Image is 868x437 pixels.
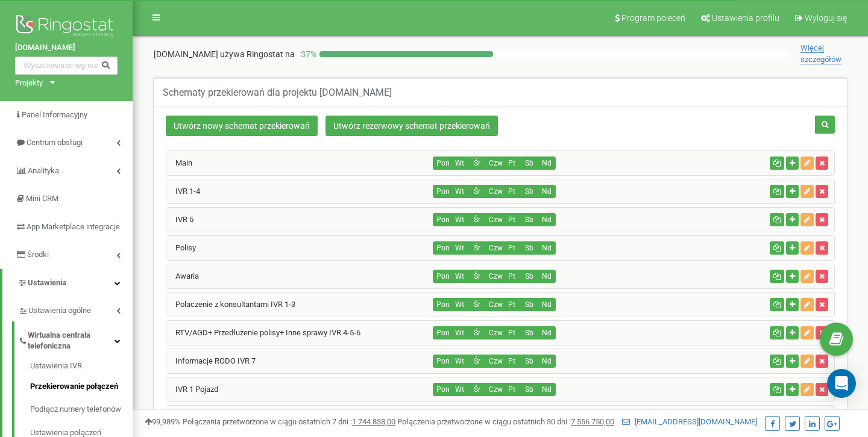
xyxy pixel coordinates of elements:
button: Czw [485,241,503,255]
button: Czw [485,185,503,198]
button: Wt [450,241,468,255]
button: Sb [520,241,538,255]
button: Pon [433,298,451,311]
span: Połączenia przetworzone w ciągu ostatnich 30 dni : [397,417,614,426]
a: Polisy [166,243,196,252]
button: Sb [520,213,538,226]
button: Pt [503,298,521,311]
button: Pon [433,185,451,198]
a: Podłącz numery telefonów [30,398,133,422]
button: Śr [468,383,486,396]
button: Pon [433,326,451,339]
a: IVR 5 [166,215,193,224]
button: Wt [450,185,468,198]
img: Ringostat logo [15,12,118,42]
button: Wt [450,298,468,311]
button: Pt [503,355,521,368]
div: Open Intercom Messenger [827,369,856,398]
button: Nd [538,185,556,198]
button: Wt [450,157,468,170]
a: IVR 1-4 [166,187,200,196]
button: Sb [520,326,538,339]
a: RTV/AGD+ Przedłużenie polisy+ Inne sprawy IVR 4-5-6 [166,328,360,337]
button: Śr [468,157,486,170]
button: Pt [503,157,521,170]
button: Sb [520,185,538,198]
a: Utwórz nowy schemat przekierowań [166,116,318,136]
a: Ustawienia IVR [30,361,133,376]
button: Nd [538,326,556,339]
a: Ustawienia [2,269,133,297]
a: Ustawienia ogólne [18,297,133,321]
a: [EMAIL_ADDRESS][DOMAIN_NAME] [622,417,757,426]
button: Śr [468,326,486,339]
a: Wirtualna centrala telefoniczna [18,321,133,357]
button: Pon [433,213,451,226]
span: Panel Informacyjny [22,110,87,119]
button: Czw [485,383,503,396]
input: Wyszukiwanie wg numeru [15,57,118,75]
a: [DOMAIN_NAME] [15,42,118,54]
button: Wt [450,326,468,339]
button: Wt [450,270,468,283]
a: Przekierowanie połączeń [30,375,133,398]
span: Połączenia przetworzone w ciągu ostatnich 7 dni : [183,417,395,426]
button: Czw [485,270,503,283]
button: Nd [538,355,556,368]
span: Wirtualna centrala telefoniczna [28,330,115,352]
button: Nd [538,270,556,283]
a: Polaczenie z konsultantami IVR 1-3 [166,300,295,309]
span: Program poleceń [621,13,685,23]
a: Main [166,158,192,167]
button: Pt [503,270,521,283]
span: używa Ringostat na [220,49,295,59]
button: Nd [538,213,556,226]
button: Śr [468,241,486,255]
button: Pt [503,185,521,198]
h5: Schematy przekierowań dla projektu [DOMAIN_NAME] [163,87,392,98]
button: Nd [538,157,556,170]
p: 37 % [295,48,319,60]
span: Ustawienia profilu [712,13,779,23]
span: App Marketplace integracje [27,222,120,231]
button: Sb [520,270,538,283]
button: Czw [485,213,503,226]
span: Centrum obsługi [27,138,83,147]
button: Wt [450,383,468,396]
div: Projekty [15,78,43,89]
button: Śr [468,185,486,198]
button: Wt [450,355,468,368]
button: Śr [468,355,486,368]
button: Czw [485,355,503,368]
button: Śr [468,298,486,311]
button: Pt [503,213,521,226]
button: Nd [538,241,556,255]
a: Utwórz rezerwowy schemat przekierowań [325,116,498,136]
span: Ustawienia [28,278,66,287]
span: 99,989% [145,417,181,426]
button: Czw [485,157,503,170]
span: Więcej szczegółów [800,43,841,64]
button: Nd [538,298,556,311]
button: Sb [520,157,538,170]
button: Szukaj schematu przekierowań [815,116,835,134]
button: Czw [485,298,503,311]
span: Mini CRM [26,194,58,203]
button: Pon [433,157,451,170]
button: Czw [485,326,503,339]
span: Środki [27,250,49,259]
button: Pt [503,241,521,255]
button: Pon [433,355,451,368]
span: Wyloguj się [805,13,847,23]
u: 1 744 838,00 [352,417,395,426]
p: [DOMAIN_NAME] [154,48,295,60]
button: Śr [468,213,486,226]
span: Ustawienia ogólne [28,305,91,317]
button: Pt [503,383,521,396]
button: Pon [433,270,451,283]
button: Sb [520,383,538,396]
button: Pt [503,326,521,339]
button: Nd [538,383,556,396]
a: IVR 1 Pojazd [166,385,218,394]
a: Awaria [166,271,199,280]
